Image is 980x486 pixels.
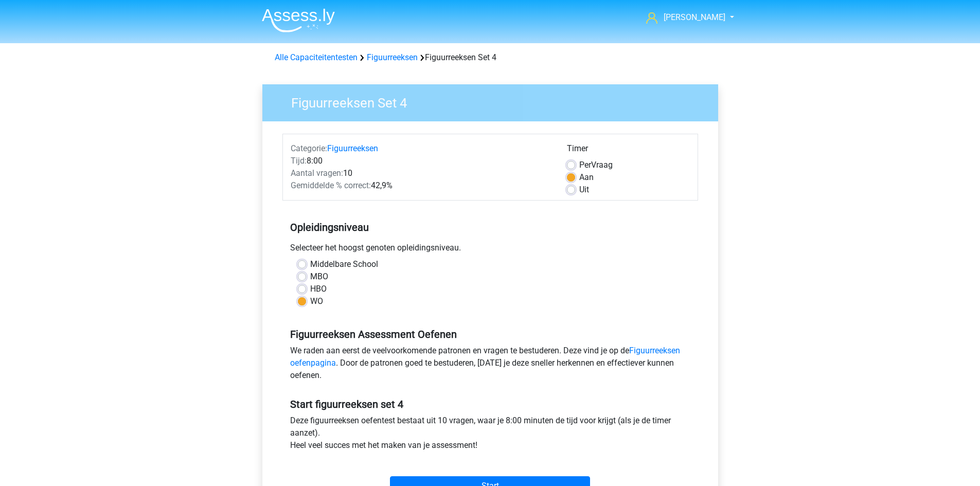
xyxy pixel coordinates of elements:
img: Assessly [262,8,335,32]
label: MBO [310,271,328,283]
a: [PERSON_NAME] [642,11,726,24]
span: Tijd: [291,156,307,166]
label: WO [310,295,323,308]
span: Per [579,160,591,170]
div: 10 [283,167,559,179]
a: Figuurreeksen [327,143,378,153]
label: HBO [310,283,327,295]
h5: Figuurreeksen Assessment Oefenen [290,328,690,340]
div: Figuurreeksen Set 4 [271,51,710,64]
label: Aan [579,171,594,184]
div: Selecteer het hoogst genoten opleidingsniveau. [282,242,698,258]
h3: Figuurreeksen Set 4 [279,91,710,111]
label: Vraag [579,159,613,171]
h5: Start figuurreeksen set 4 [290,398,690,410]
div: Deze figuurreeksen oefentest bestaat uit 10 vragen, waar je 8:00 minuten de tijd voor krijgt (als... [282,415,698,456]
a: Alle Capaciteitentesten [275,52,358,62]
h5: Opleidingsniveau [290,217,690,238]
span: Categorie: [291,143,327,153]
div: Timer [567,142,690,159]
span: [PERSON_NAME] [664,12,725,22]
label: Uit [579,184,589,196]
a: Figuurreeksen [367,52,418,62]
div: We raden aan eerst de veelvoorkomende patronen en vragen te bestuderen. Deze vind je op de . Door... [282,345,698,386]
label: Middelbare School [310,258,378,271]
span: Aantal vragen: [291,168,343,178]
div: 42,9% [283,179,559,192]
span: Gemiddelde % correct: [291,181,371,190]
div: 8:00 [283,155,559,167]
